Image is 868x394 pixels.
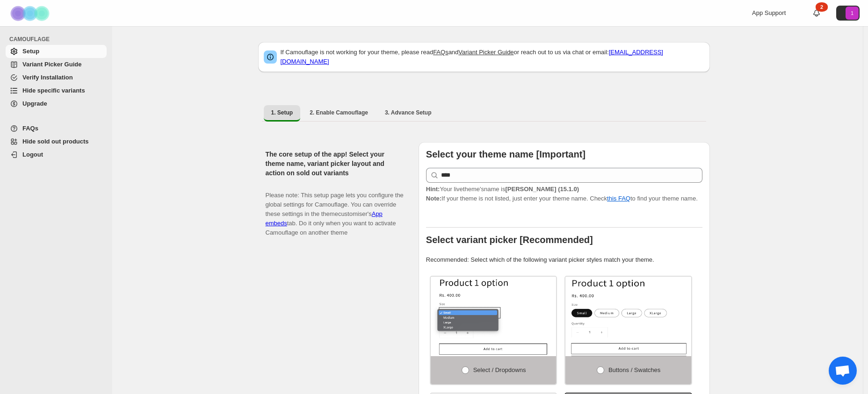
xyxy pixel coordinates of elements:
[22,151,43,158] span: Logout
[6,122,107,135] a: FAQs
[426,186,440,193] strong: Hint:
[426,195,441,202] strong: Note:
[426,185,702,203] p: If your theme is not listed, just enter your theme name. Check to find your theme name.
[271,109,293,116] span: 1. Setup
[22,125,38,132] span: FAQs
[266,181,404,237] p: Please note: This setup page lets you configure the global settings for Camouflage. You can overr...
[816,2,828,12] div: 2
[829,357,857,385] a: Open chat
[812,8,821,18] a: 2
[22,61,81,68] span: Variant Picker Guide
[310,109,368,116] span: 2. Enable Camouflage
[22,138,89,145] span: Hide sold out products
[565,277,691,356] img: Buttons / Swatches
[22,48,39,55] span: Setup
[505,186,579,193] strong: [PERSON_NAME] (15.1.0)
[426,235,593,245] b: Select variant picker [Recommended]
[6,135,107,148] a: Hide sold out products
[846,7,859,20] span: Avatar with initials 1
[458,49,514,56] a: Variant Picker Guide
[433,49,448,56] a: FAQs
[22,100,47,107] span: Upgrade
[7,0,54,26] img: Camouflage
[22,87,85,94] span: Hide specific variants
[22,74,73,81] span: Verify Installation
[281,48,704,66] p: If Camouflage is not working for your theme, please read and or reach out to us via chat or email:
[6,97,107,110] a: Upgrade
[6,84,107,97] a: Hide specific variants
[385,109,432,116] span: 3. Advance Setup
[607,195,630,202] a: this FAQ
[426,149,586,159] b: Select your theme name [Important]
[266,150,404,178] h2: The core setup of the app! Select your theme name, variant picker layout and action on sold out v...
[6,45,107,58] a: Setup
[851,10,854,16] text: 1
[426,186,579,193] span: Your live theme's name is
[836,6,860,21] button: Avatar with initials 1
[6,71,107,84] a: Verify Installation
[6,148,107,161] a: Logout
[473,366,526,373] span: Select / Dropdowns
[9,36,108,43] span: CAMOUFLAGE
[426,255,702,265] p: Recommended: Select which of the following variant picker styles match your theme.
[752,9,786,16] span: App Support
[608,366,660,373] span: Buttons / Swatches
[431,277,557,356] img: Select / Dropdowns
[6,58,107,71] a: Variant Picker Guide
